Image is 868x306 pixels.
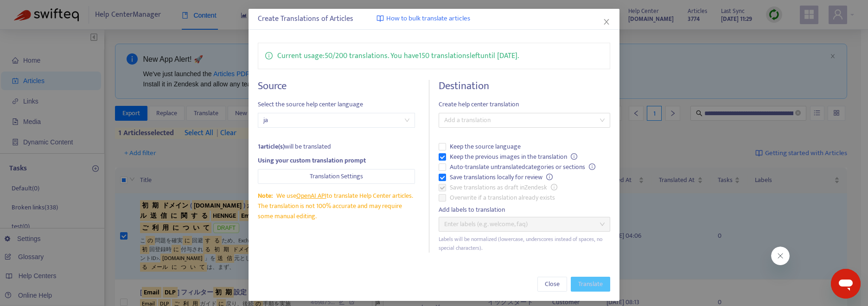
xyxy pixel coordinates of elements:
[263,113,409,127] span: ja
[551,184,557,190] span: info-circle
[446,152,581,162] span: Keep the previous images in the translation
[377,15,384,22] img: image-link
[265,50,273,59] span: info-circle
[446,142,524,152] span: Keep the source language
[446,162,599,172] span: Auto-translate untranslated categories or sections
[258,13,610,25] div: Create Translations of Articles
[446,172,556,182] span: Save translations locally for review
[571,277,610,292] button: Translate
[439,205,610,215] div: Add labels to translation
[545,279,560,289] span: Close
[258,141,285,152] strong: 1 article(s)
[258,80,415,92] h4: Source
[446,182,561,193] span: Save translations as draft in Zendesk
[258,99,415,110] span: Select the source help center language
[277,50,519,62] p: Current usage: 50 / 200 translations . You have 150 translations left until [DATE] .
[439,99,610,110] span: Create help center translation
[603,18,610,26] span: close
[377,13,470,24] a: How to bulk translate articles
[296,190,326,201] a: OpenAI API
[258,191,415,221] div: We use to translate Help Center articles. The translation is not 100% accurate and may require so...
[601,17,612,27] button: Close
[258,169,415,184] button: Translation Settings
[571,153,577,160] span: info-circle
[386,13,470,24] span: How to bulk translate articles
[439,235,610,253] div: Labels will be normalized (lowercase, underscores instead of spaces, no special characters).
[831,269,861,299] iframe: メッセージングウィンドウを開くボタン
[771,247,790,265] iframe: メッセージを閉じる
[6,7,67,14] span: Hi. Need any help?
[258,190,273,201] span: Note:
[439,80,610,92] h4: Destination
[589,163,595,170] span: info-circle
[446,193,559,203] span: Overwrite if a translation already exists
[537,277,567,292] button: Close
[258,156,415,166] div: Using your custom translation prompt
[546,174,553,180] span: info-circle
[258,142,415,152] div: will be translated
[310,171,363,182] span: Translation Settings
